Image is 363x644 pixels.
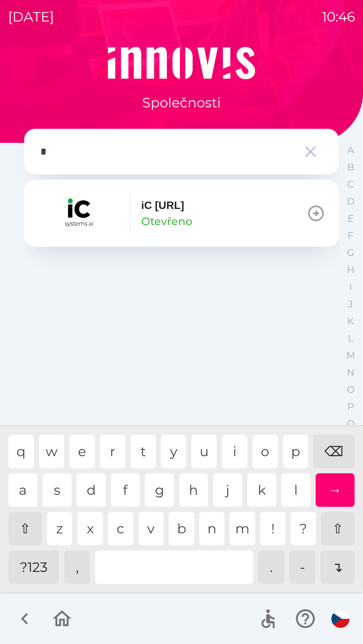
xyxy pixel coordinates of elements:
button: N [342,364,359,381]
button: J [342,296,359,313]
button: G [342,244,359,261]
p: A [347,144,354,156]
button: M [342,347,359,364]
p: Společnosti [142,93,221,113]
p: 10:46 [322,7,355,27]
p: Q [347,418,355,430]
button: K [342,313,359,330]
p: H [347,264,355,276]
button: P [342,398,359,415]
button: O [342,381,359,398]
button: L [342,330,359,347]
p: J [348,298,353,310]
button: I [342,278,359,296]
button: iC [URL]Otevřeno [24,180,339,247]
p: O [347,384,355,395]
button: E [342,210,359,227]
button: D [342,193,359,210]
button: C [342,176,359,193]
p: M [346,350,355,361]
button: A [342,142,359,159]
p: Otevřeno [141,213,192,229]
p: I [349,281,352,293]
img: 0b57a2db-d8c2-416d-bc33-8ae43c84d9d8.png [38,193,118,233]
button: B [342,159,359,176]
button: Q [342,415,359,432]
p: P [347,401,354,413]
p: iC [URL] [141,197,184,213]
p: D [347,196,355,207]
img: Logo [24,47,339,79]
img: cs flag [331,610,350,628]
p: L [348,332,353,344]
p: B [347,161,354,173]
p: K [347,315,354,327]
p: N [347,367,355,378]
button: H [342,261,359,278]
button: F [342,227,359,244]
p: F [348,230,354,241]
p: E [348,213,354,224]
p: [DATE] [8,7,54,27]
p: G [347,247,354,259]
p: C [347,178,354,190]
